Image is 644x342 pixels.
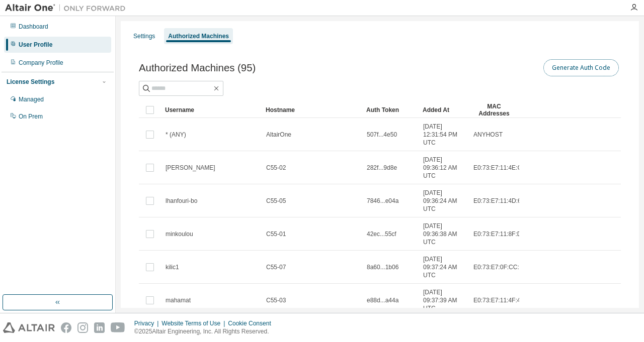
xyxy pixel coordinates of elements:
img: Altair One [5,3,131,13]
div: Company Profile [19,59,63,67]
span: mahamat [166,296,191,304]
img: facebook.svg [61,322,71,333]
span: [DATE] 09:36:24 AM UTC [423,189,464,213]
img: altair_logo.svg [3,322,55,333]
span: 8a60...1b06 [367,263,398,271]
div: Cookie Consent [228,319,277,327]
span: C55-02 [266,164,286,172]
span: e88d...a44a [367,296,398,304]
div: Dashboard [19,23,48,31]
span: C55-07 [266,263,286,271]
span: [DATE] 09:37:24 AM UTC [423,255,464,279]
span: [DATE] 09:36:12 AM UTC [423,156,464,180]
div: Website Terms of Use [162,319,228,327]
span: ANYHOST [473,131,503,139]
span: * (ANY) [166,131,186,139]
span: 282f...9d8e [367,164,397,172]
div: User Profile [19,41,52,49]
span: lhanfouri-bo [166,197,197,205]
span: minkoulou [166,230,193,238]
span: [DATE] 12:31:54 PM UTC [423,123,464,147]
span: E0:73:E7:11:4D:64 [473,197,524,205]
div: Authorized Machines [168,32,229,40]
div: Username [165,102,258,118]
button: Generate Auth Code [543,59,619,76]
span: kilic1 [166,263,179,271]
img: instagram.svg [77,322,88,333]
p: © 2025 Altair Engineering, Inc. All Rights Reserved. [134,327,277,336]
span: E0:73:E7:0F:CC:09 [473,263,526,271]
span: 7846...e04a [367,197,398,205]
span: [PERSON_NAME] [166,164,215,172]
div: Managed [19,95,44,103]
span: 42ec...55cf [367,230,396,238]
span: C55-03 [266,296,286,304]
img: linkedin.svg [94,322,105,333]
span: Authorized Machines (95) [139,62,256,74]
span: [DATE] 09:36:38 AM UTC [423,222,464,246]
div: Settings [133,32,155,40]
div: On Prem [19,112,43,121]
span: AltairOne [266,131,291,139]
div: Hostname [266,102,358,118]
div: Privacy [134,319,162,327]
span: C55-05 [266,197,286,205]
img: youtube.svg [111,322,125,333]
span: E0:73:E7:11:4F:47 [473,296,524,304]
div: Auth Token [366,102,415,118]
span: [DATE] 09:37:39 AM UTC [423,288,464,312]
div: MAC Addresses [473,102,515,118]
span: E0:73:E7:11:8F:D6 [473,230,525,238]
span: E0:73:E7:11:4E:C8 [473,164,525,172]
span: 507f...4e50 [367,131,397,139]
div: License Settings [7,78,54,86]
span: C55-01 [266,230,286,238]
div: Added At [423,102,465,118]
